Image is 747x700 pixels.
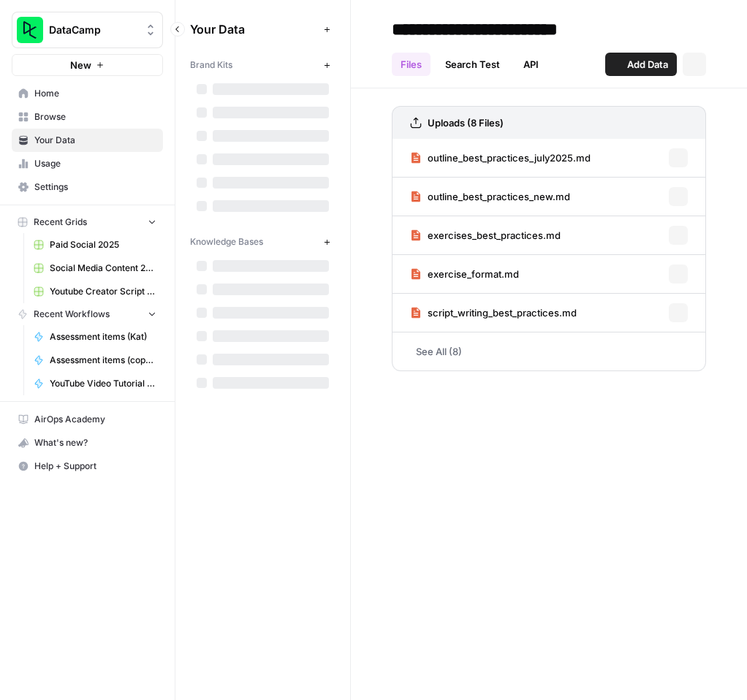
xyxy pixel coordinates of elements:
span: Your Data [34,134,156,147]
a: API [515,53,547,76]
span: exercises_best_practices.md [428,228,561,243]
span: Usage [34,157,156,170]
span: New [70,58,91,72]
button: What's new? [12,431,163,454]
span: exercise_format.md [428,267,519,281]
a: Uploads (8 Files) [410,107,504,139]
span: Your Data [190,20,318,38]
span: AirOps Academy [34,413,156,426]
button: Recent Grids [12,211,163,233]
button: New [12,54,163,76]
button: Recent Workflows [12,303,163,325]
span: Paid Social 2025 [50,238,156,251]
span: outline_best_practices_new.md [428,189,570,204]
span: Brand Kits [190,58,232,72]
a: Your Data [12,129,163,152]
span: YouTube Video Tutorial Title & Description Generator [50,377,156,390]
span: Knowledge Bases [190,235,263,248]
a: outline_best_practices_july2025.md [410,139,591,177]
span: Assessment items (copy from Kat) [50,354,156,367]
a: Assessment items (Kat) [27,325,163,349]
span: Browse [34,110,156,123]
span: DataCamp [49,23,137,37]
button: Add Data [605,53,677,76]
span: Add Data [627,57,668,72]
span: Home [34,87,156,100]
a: Paid Social 2025 [27,233,163,256]
a: AirOps Academy [12,408,163,431]
span: Assessment items (Kat) [50,330,156,343]
img: DataCamp Logo [17,17,43,43]
span: outline_best_practices_july2025.md [428,151,591,165]
span: Help + Support [34,460,156,473]
a: script_writing_best_practices.md [410,294,577,332]
h3: Uploads (8 Files) [428,115,504,130]
a: Youtube Creator Script Optimisations [27,280,163,303]
div: What's new? [12,432,162,454]
button: Workspace: DataCamp [12,12,163,48]
a: Home [12,82,163,105]
span: Social Media Content 2025 [50,262,156,275]
a: Social Media Content 2025 [27,256,163,280]
a: Settings [12,175,163,199]
a: exercises_best_practices.md [410,216,561,254]
a: Search Test [436,53,509,76]
a: See All (8) [392,332,706,370]
a: Assessment items (copy from Kat) [27,349,163,372]
a: Browse [12,105,163,129]
span: Youtube Creator Script Optimisations [50,285,156,298]
a: exercise_format.md [410,255,519,293]
a: YouTube Video Tutorial Title & Description Generator [27,372,163,395]
button: Help + Support [12,454,163,478]
a: outline_best_practices_new.md [410,178,570,216]
span: Settings [34,180,156,194]
a: Files [392,53,431,76]
span: script_writing_best_practices.md [428,305,577,320]
span: Recent Grids [34,216,87,229]
a: Usage [12,152,163,175]
span: Recent Workflows [34,308,110,321]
